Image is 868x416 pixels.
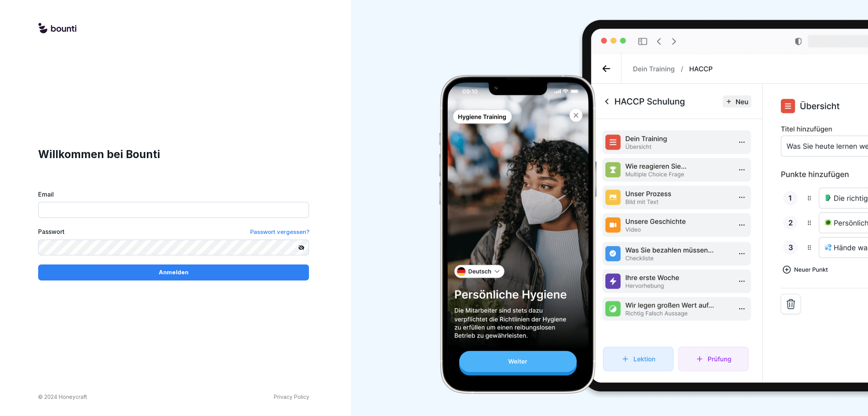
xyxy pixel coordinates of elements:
label: Email [38,190,309,199]
p: Anmelden [159,268,188,277]
a: Privacy Policy [273,393,309,401]
img: logo.svg [38,23,76,34]
p: © 2024 Honeycraft [38,393,87,401]
a: Passwort vergessen? [250,227,309,237]
label: Passwort [38,227,64,237]
h1: Willkommen bei Bounti [38,146,309,162]
span: Passwort vergessen? [250,228,309,235]
button: Anmelden [38,264,309,280]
